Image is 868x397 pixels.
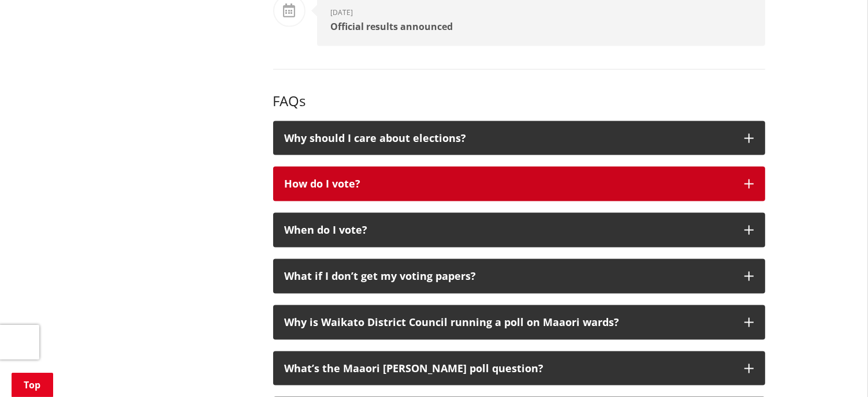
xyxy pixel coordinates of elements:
button: Why is Waikato District Council running a poll on Maaori wards? [273,305,765,340]
button: When do I vote? [273,213,765,248]
iframe: Messenger Launcher [815,349,856,390]
div: What if I don’t get my voting papers? [285,271,733,282]
div: Official results announced [331,22,751,32]
button: Why should I care about elections? [273,121,765,156]
button: What if I don’t get my voting papers? [273,259,765,294]
button: What’s the Maaori [PERSON_NAME] poll question? [273,351,765,386]
div: When do I vote? [285,224,733,236]
a: Top [12,373,53,397]
div: [DATE] [331,9,751,16]
div: How do I vote? [285,178,733,190]
button: How do I vote? [273,167,765,201]
h3: FAQs [273,93,765,110]
div: Why should I care about elections? [285,133,733,144]
div: Why is Waikato District Council running a poll on Maaori wards? [285,317,733,328]
div: What’s the Maaori [PERSON_NAME] poll question? [285,363,733,374]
